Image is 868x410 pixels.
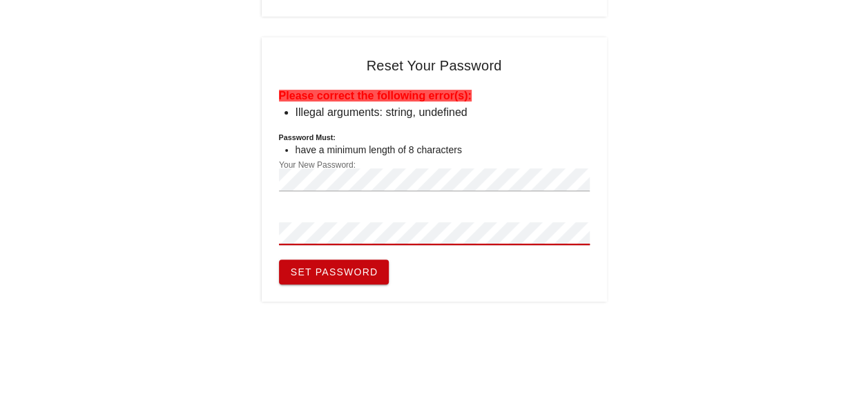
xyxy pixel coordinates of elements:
span: Set Password [290,266,378,277]
li: Illegal arguments: string, undefined [296,104,590,121]
li: have a minimum length of 8 characters [296,143,590,157]
h4: Reset Your Password [279,55,590,77]
button: Set Password [279,260,389,284]
b: Please correct the following error(s): [279,90,472,101]
label: Your New Password: [279,160,356,170]
h6: Password must: [279,132,590,143]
